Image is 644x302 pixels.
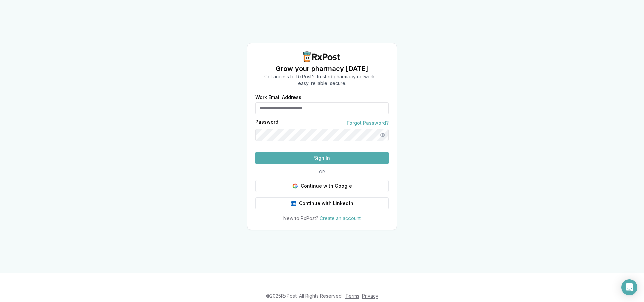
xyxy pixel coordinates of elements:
[362,293,378,299] a: Privacy
[264,64,380,73] h1: Grow your pharmacy [DATE]
[291,201,296,206] img: LinkedIn
[255,197,389,209] button: Continue with LinkedIn
[255,95,389,100] label: Work Email Address
[621,279,637,295] div: Open Intercom Messenger
[255,180,389,192] button: Continue with Google
[292,183,298,189] img: Google
[320,215,361,221] a: Create an account
[264,73,380,87] p: Get access to RxPost's trusted pharmacy network— easy, reliable, secure.
[345,293,359,299] a: Terms
[316,169,328,175] span: OR
[255,120,278,126] label: Password
[377,129,389,141] button: Show password
[255,152,389,164] button: Sign In
[347,120,389,126] a: Forgot Password?
[301,51,343,62] img: RxPost Logo
[283,215,318,221] span: New to RxPost?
